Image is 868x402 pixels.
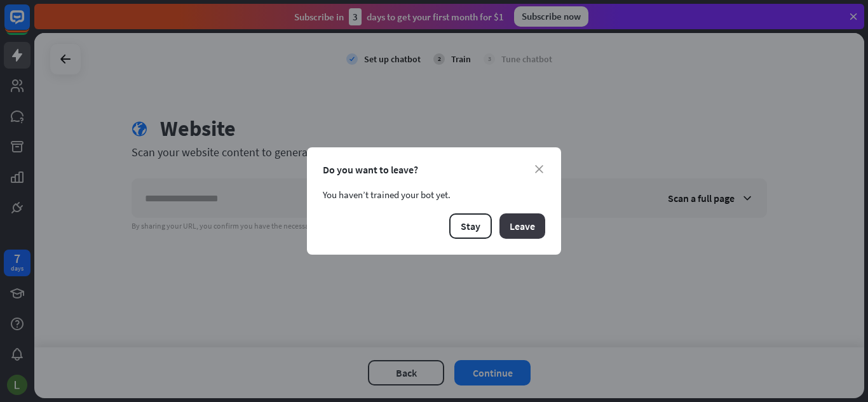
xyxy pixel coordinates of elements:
i: close [535,165,543,173]
div: You haven’t trained your bot yet. [323,189,545,201]
div: Do you want to leave? [323,163,545,176]
button: Leave [499,213,545,239]
button: Stay [449,213,492,239]
button: Open LiveChat chat widget [10,5,48,43]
